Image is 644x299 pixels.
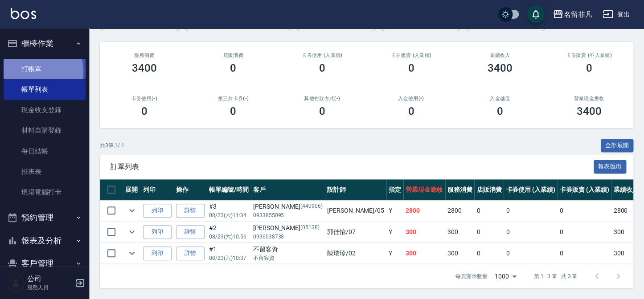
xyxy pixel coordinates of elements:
[253,254,323,262] p: 不留客資
[601,139,634,153] button: 全部展開
[288,96,356,101] h2: 其他付款方式(-)
[111,96,178,101] h2: 卡券使用(-)
[491,264,520,288] div: 1000
[207,200,251,221] td: #3
[176,204,205,218] a: 詳情
[497,105,503,117] h3: 0
[386,200,403,221] td: Y
[504,200,558,221] td: 0
[4,182,86,202] a: 現場電腦打卡
[445,243,475,264] td: 300
[230,62,236,74] h3: 0
[288,53,356,58] h2: 卡券使用 (入業績)
[230,105,236,117] h3: 0
[611,179,640,200] th: 業績收入
[4,252,86,275] button: 客戶管理
[251,179,325,200] th: 客戶
[386,179,403,200] th: 指定
[4,59,86,79] a: 打帳單
[611,243,640,264] td: 300
[408,105,414,117] h3: 0
[504,222,558,242] td: 0
[611,200,640,221] td: 2800
[123,179,141,200] th: 展開
[111,162,594,171] span: 訂單列表
[4,206,86,229] button: 預約管理
[319,105,325,117] h3: 0
[558,200,611,221] td: 0
[563,9,592,20] div: 名留非凡
[555,96,623,101] h2: 營業現金應收
[209,233,249,241] p: 08/23 (六) 10:56
[319,62,325,74] h3: 0
[594,160,627,174] button: 報表匯出
[4,229,86,252] button: 報表及分析
[325,243,386,264] td: 陳瑞珍 /02
[466,53,534,58] h2: 業績收入
[403,243,445,264] td: 300
[325,222,386,242] td: 郭佳怡 /07
[386,222,403,242] td: Y
[403,222,445,242] td: 300
[527,5,545,23] button: save
[200,53,267,58] h2: 店販消費
[555,53,623,58] h2: 卡券販賣 (不入業績)
[474,243,504,264] td: 0
[474,179,504,200] th: 店販消費
[408,62,414,74] h3: 0
[504,179,558,200] th: 卡券使用 (入業績)
[403,200,445,221] td: 2800
[4,79,86,100] a: 帳單列表
[386,243,403,264] td: Y
[100,141,124,149] p: 共 3 筆, 1 / 1
[445,200,475,221] td: 2800
[300,202,323,211] p: (440906)
[558,243,611,264] td: 0
[253,211,323,219] p: 0933855095
[377,53,445,58] h2: 卡券販賣 (入業績)
[594,162,627,170] a: 報表匯出
[455,272,488,280] p: 每頁顯示數量
[558,179,611,200] th: 卡券販賣 (入業績)
[253,202,323,211] div: [PERSON_NAME]
[207,243,251,264] td: #1
[325,200,386,221] td: [PERSON_NAME] /05
[176,246,205,260] a: 詳情
[504,243,558,264] td: 0
[611,222,640,242] td: 300
[125,225,139,238] button: expand row
[143,246,172,260] button: 列印
[253,245,323,254] div: 不留客資
[125,246,139,260] button: expand row
[488,62,513,74] h3: 3400
[125,204,139,217] button: expand row
[300,223,320,233] p: (05138)
[325,179,386,200] th: 設計師
[207,222,251,242] td: #2
[403,179,445,200] th: 營業現金應收
[253,223,323,233] div: [PERSON_NAME]
[466,96,534,101] h2: 入金儲值
[174,179,207,200] th: 操作
[132,62,157,74] h3: 3400
[549,5,595,24] button: 名留非凡
[4,100,86,120] a: 現金收支登錄
[176,225,205,239] a: 詳情
[209,254,249,262] p: 08/23 (六) 10:37
[474,200,504,221] td: 0
[4,162,86,182] a: 排班表
[4,141,86,162] a: 每日結帳
[4,120,86,141] a: 材料自購登錄
[474,222,504,242] td: 0
[445,222,475,242] td: 300
[143,204,172,218] button: 列印
[377,96,445,101] h2: 入金使用(-)
[200,96,267,101] h2: 第三方卡券(-)
[558,222,611,242] td: 0
[534,272,577,280] p: 第 1–3 筆 共 3 筆
[141,179,174,200] th: 列印
[11,8,36,19] img: Logo
[143,225,172,239] button: 列印
[27,275,73,283] h5: 公司
[209,211,249,219] p: 08/23 (六) 11:34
